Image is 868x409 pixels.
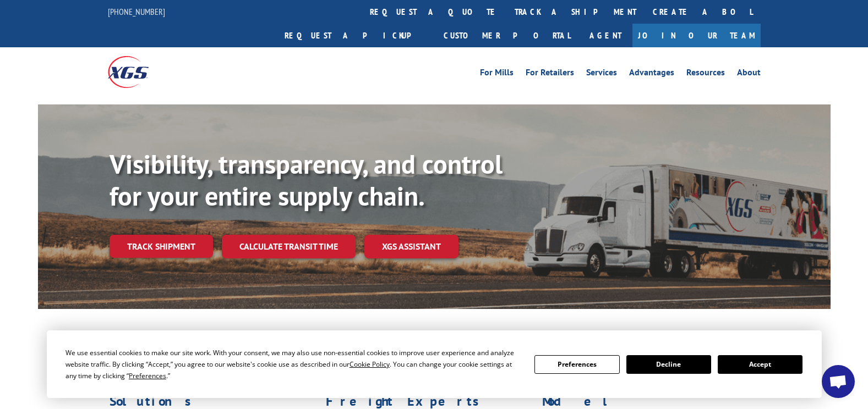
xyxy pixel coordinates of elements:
b: Visibility, transparency, and control for your entire supply chain. [110,147,503,213]
a: XGS ASSISTANT [364,235,458,258]
button: Decline [626,355,711,374]
button: Preferences [534,355,619,374]
div: Open chat [822,365,855,398]
a: Customer Portal [435,24,578,47]
a: Agent [578,24,632,47]
a: Resources [686,68,725,80]
a: Join Our Team [632,24,761,47]
a: Advantages [629,68,674,80]
div: We use essential cookies to make our site work. With your consent, we may also use non-essential ... [65,347,521,382]
a: Calculate transit time [222,235,356,258]
span: Cookie Policy [350,360,390,369]
a: [PHONE_NUMBER] [108,6,165,17]
a: About [737,68,761,80]
span: Preferences [129,371,166,380]
a: Services [586,68,617,80]
a: Track shipment [110,235,213,258]
button: Accept [718,355,803,374]
a: For Mills [480,68,514,80]
a: For Retailers [526,68,574,80]
div: Cookie Consent Prompt [47,330,822,398]
a: Request a pickup [276,24,435,47]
